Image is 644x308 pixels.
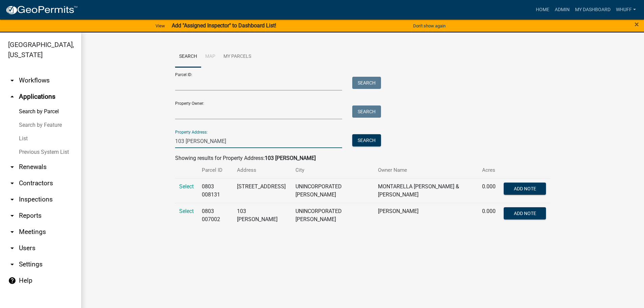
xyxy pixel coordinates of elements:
td: 0803 007002 [198,203,233,228]
div: Showing results for Property Address: [175,154,550,162]
i: arrow_drop_up [8,93,16,101]
strong: Add "Assigned Inspector" to Dashboard List! [172,22,276,29]
button: Close [635,20,639,28]
span: × [635,20,639,29]
i: arrow_drop_down [8,212,16,220]
td: 0803 008131 [198,178,233,203]
th: Owner Name [374,162,478,178]
td: UNINCORPORATED [PERSON_NAME] [291,178,374,203]
i: arrow_drop_down [8,163,16,171]
strong: 103 [PERSON_NAME] [265,155,316,161]
a: Select [179,183,194,190]
button: Don't show again [410,20,448,31]
a: Home [533,3,552,16]
td: MONTARELLA [PERSON_NAME] & [PERSON_NAME] [374,178,478,203]
span: Add Note [514,210,536,216]
i: help [8,277,16,285]
th: City [291,162,374,178]
th: Parcel ID [198,162,233,178]
th: Address [233,162,291,178]
td: [STREET_ADDRESS] [233,178,291,203]
i: arrow_drop_down [8,195,16,204]
button: Search [352,77,381,89]
a: Search [175,46,201,68]
a: My Dashboard [572,3,613,16]
a: Admin [552,3,572,16]
i: arrow_drop_down [8,244,16,252]
a: View [153,20,168,31]
i: arrow_drop_down [8,228,16,236]
td: UNINCORPORATED [PERSON_NAME] [291,203,374,228]
i: arrow_drop_down [8,179,16,187]
th: Acres [478,162,500,178]
td: 103 [PERSON_NAME] [233,203,291,228]
button: Search [352,134,381,146]
td: 0.000 [478,178,500,203]
button: Add Note [504,207,546,219]
a: My Parcels [219,46,255,68]
td: [PERSON_NAME] [374,203,478,228]
button: Add Note [504,183,546,195]
button: Search [352,105,381,118]
span: Add Note [514,186,536,191]
i: arrow_drop_down [8,76,16,85]
a: whuff [613,3,639,16]
a: Select [179,208,194,214]
i: arrow_drop_down [8,260,16,268]
td: 0.000 [478,203,500,228]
